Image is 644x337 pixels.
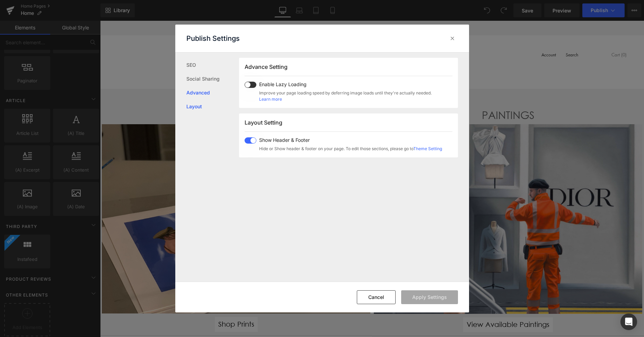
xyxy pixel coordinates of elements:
[214,55,226,62] a: NewsNews
[186,58,239,72] a: SEO
[413,146,442,151] a: Theme Setting
[466,31,478,38] a: Search
[271,70,279,79] strong: 25
[186,100,239,113] a: Layout
[522,30,525,37] span: 0
[259,137,442,143] span: Show Header & Footer
[259,96,282,102] a: Learn more
[259,90,432,96] span: Improve your page loading speed by deferring image loads until they're actually needed.
[211,21,333,46] img: Ross Watson Gallery
[232,4,312,10] a: Complimentary Global Shipping on ALL Artworks
[188,55,200,62] a: HomeHome
[259,146,442,152] span: Hide or Show header & footer on your page. To edit those sections, please go to
[264,55,277,62] a: VideosVideos
[186,86,239,100] a: Advanced
[401,290,458,304] button: Apply Settings
[245,63,288,70] span: Advance Setting
[186,34,240,43] p: Publish Settings
[363,297,453,311] a: View Available Paintings
[259,82,432,87] span: Enable Lazy Loading
[115,296,158,311] a: Shop Prints
[240,55,250,62] a: StoreStore
[367,298,449,310] span: View Available Paintings
[511,30,527,37] a: Cart (0)
[327,55,356,62] a: Online GalleryOnline Gallery
[186,72,239,86] a: Social Sharing
[272,86,544,103] h2: PAINTINGS
[357,290,396,304] button: Cancel
[292,55,312,62] a: ExhibitionsExhibitions
[620,313,637,330] div: Open Intercom Messenger
[245,119,282,126] span: Layout Setting
[441,31,456,38] a: Account
[118,298,154,309] span: Shop Prints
